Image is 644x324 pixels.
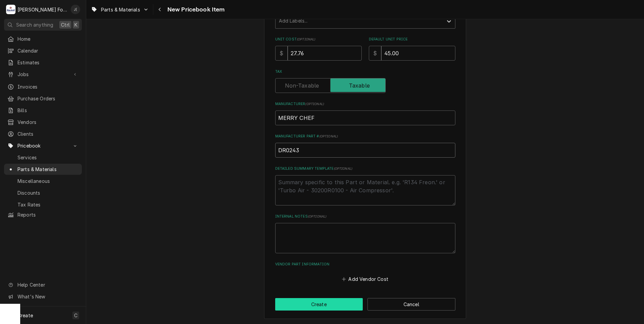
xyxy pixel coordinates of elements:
[275,214,455,253] div: Internal Notes
[18,166,78,173] span: Parts & Materials
[275,69,455,74] label: Tax
[155,4,165,15] button: Navigate back
[18,293,78,300] span: What's New
[4,33,82,44] a: Home
[4,81,82,92] a: Invoices
[18,154,78,161] span: Services
[18,189,78,196] span: Discounts
[275,134,455,158] div: Manufacturer Part #
[297,37,316,41] span: ( optional )
[74,21,77,28] span: K
[18,95,78,102] span: Purchase Orders
[4,117,82,128] a: Vendors
[275,46,288,61] div: $
[275,262,455,284] div: Vendor Part Information
[18,142,68,149] span: Pricebook
[4,291,82,302] a: Go to What's New
[308,215,327,218] span: ( optional )
[6,5,15,14] div: Marshall Food Equipment Service's Avatar
[88,4,152,15] a: Go to Parts & Materials
[18,59,78,66] span: Estimates
[305,102,324,106] span: ( optional )
[4,19,82,31] button: Search anythingCtrlK
[18,119,78,126] span: Vendors
[275,101,455,125] div: Manufacturer
[101,6,140,13] span: Parts & Materials
[4,175,82,187] a: Miscellaneous
[6,5,15,14] div: M
[275,37,362,42] label: Unit Cost
[74,312,77,319] span: C
[71,5,80,14] div: Jeff Debigare (109)'s Avatar
[71,5,80,14] div: J(
[61,21,70,28] span: Ctrl
[4,279,82,290] a: Go to Help Center
[275,298,455,311] div: Button Group
[334,167,353,170] span: ( optional )
[275,69,455,93] div: Tax
[275,166,455,171] label: Detailed Summary Template
[275,298,455,311] div: Button Group Row
[275,166,455,205] div: Detailed Summary Template
[367,298,455,311] button: Cancel
[18,35,78,42] span: Home
[4,187,82,198] a: Discounts
[275,298,363,311] button: Create
[369,46,381,61] div: $
[18,71,68,78] span: Jobs
[4,164,82,175] a: Parts & Materials
[4,105,82,116] a: Bills
[18,130,78,137] span: Clients
[4,57,82,68] a: Estimates
[18,83,78,90] span: Invoices
[4,93,82,104] a: Purchase Orders
[369,37,455,42] label: Default Unit Price
[4,69,82,80] a: Go to Jobs
[275,101,455,107] label: Manufacturer
[4,209,82,220] a: Reports
[369,37,455,61] div: Default Unit Price
[16,21,53,28] span: Search anything
[319,134,338,138] span: ( optional )
[18,6,67,13] div: [PERSON_NAME] Food Equipment Service
[275,262,455,267] label: Vendor Part Information
[4,199,82,210] a: Tax Rates
[4,152,82,163] a: Services
[275,134,455,139] label: Manufacturer Part #
[4,128,82,139] a: Clients
[4,140,82,151] a: Go to Pricebook
[275,37,362,61] div: Unit Cost
[275,214,455,219] label: Internal Notes
[18,47,78,54] span: Calendar
[18,177,78,185] span: Miscellaneous
[18,211,78,218] span: Reports
[18,107,78,114] span: Bills
[18,313,33,318] span: Create
[18,281,78,288] span: Help Center
[18,201,78,208] span: Tax Rates
[4,45,82,56] a: Calendar
[341,274,390,284] button: Add Vendor Cost
[165,5,225,14] span: New Pricebook Item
